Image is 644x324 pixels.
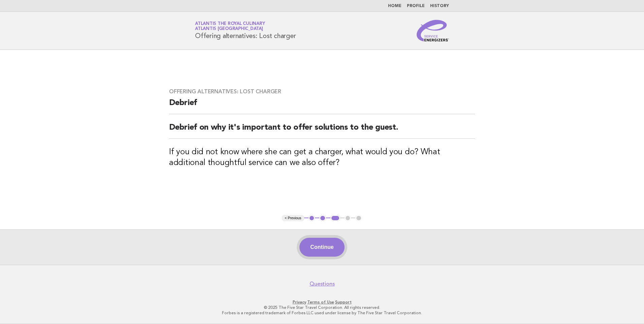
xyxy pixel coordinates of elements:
[116,299,528,305] p: · ·
[330,215,340,222] button: 3
[307,300,334,304] a: Terms of Use
[388,4,401,8] a: Home
[116,305,528,310] p: © 2025 The Five Star Travel Corporation. All rights reserved.
[335,300,352,304] a: Support
[293,300,306,304] a: Privacy
[169,122,475,139] h2: Debrief on why it's important to offer solutions to the guest.
[116,310,528,316] p: Forbes is a registered trademark of Forbes LLC used under license by The Five Star Travel Corpora...
[195,22,265,31] a: Atlantis the Royal CulinaryAtlantis [GEOGRAPHIC_DATA]
[417,20,449,41] img: Service Energizers
[430,4,449,8] a: History
[195,22,296,39] h1: Offering alternatives: Lost charger
[169,147,475,168] h3: If you did not know where she can get a charger, what would you do? What additional thoughtful se...
[319,215,326,222] button: 2
[310,281,335,287] a: Questions
[195,27,263,31] span: Atlantis [GEOGRAPHIC_DATA]
[309,215,315,222] button: 1
[282,215,304,222] button: < Previous
[169,98,475,114] h2: Debrief
[299,238,344,257] button: Continue
[169,88,475,95] h3: Offering alternatives: Lost charger
[407,4,425,8] a: Profile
